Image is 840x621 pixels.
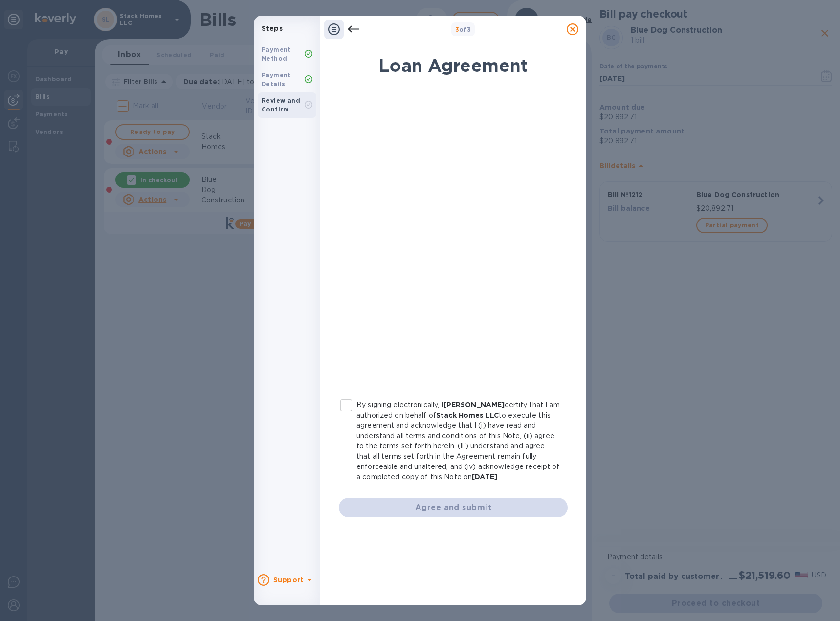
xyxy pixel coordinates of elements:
[455,26,459,33] span: 3
[262,24,283,32] b: Steps
[378,55,528,76] b: Loan Agreement
[356,400,560,482] p: By signing electronically, I certify that I am authorized on behalf of to execute this agreement ...
[443,401,505,409] b: [PERSON_NAME]
[472,473,497,481] b: [DATE]
[455,26,471,33] b: of 3
[273,576,304,584] b: Support
[262,71,291,88] b: Payment Details
[262,97,300,113] b: Review and Confirm
[436,411,499,419] b: Stack Homes LLC
[262,46,291,62] b: Payment Method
